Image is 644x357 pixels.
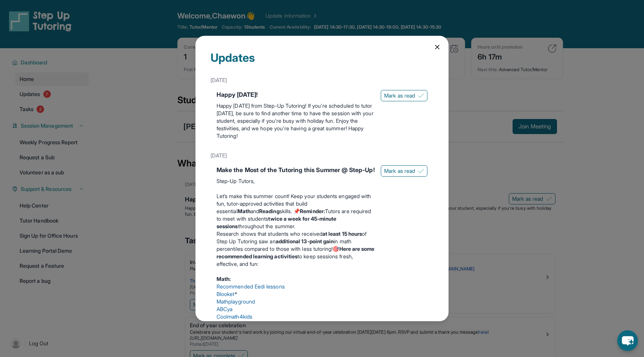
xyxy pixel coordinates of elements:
[217,276,231,282] strong: Math:
[217,306,232,312] a: ABCya
[217,192,375,230] p: Let’s make this summer count! Keep your students engaged with fun, tutor-approved activities that...
[217,298,255,305] a: Mathplayground
[217,283,285,290] a: Recommended Eedi lessons
[217,165,375,174] div: Make the Most of the Tutoring this Summer @ Step-Up!
[217,177,375,185] p: Step-Up Tutors,
[322,230,362,237] strong: at least 15 hours
[276,238,334,244] strong: additional 13-point gain
[259,208,279,214] strong: Reading
[384,92,415,99] span: Mark as read
[381,165,427,177] button: Mark as read
[300,208,325,214] strong: Reminder:
[217,230,375,268] p: Research shows that students who received of Step Up Tutoring saw an in math percentiles compared...
[217,215,336,229] strong: twice a week for 45-minute sessions
[217,102,375,140] p: Happy [DATE] from Step-Up Tutoring! If you're scheduled to tutor [DATE], be sure to find another ...
[418,168,424,174] img: Mark as read
[217,90,375,99] div: Happy [DATE]!
[418,93,424,99] img: Mark as read
[238,208,250,214] strong: Math
[211,73,433,87] div: [DATE]
[384,167,415,175] span: Mark as read
[381,90,427,101] button: Mark as read
[211,149,433,162] div: [DATE]
[217,291,235,297] a: Blooket
[211,51,433,73] div: Updates
[617,330,638,351] button: chat-button
[217,313,252,320] a: Coolmath4kids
